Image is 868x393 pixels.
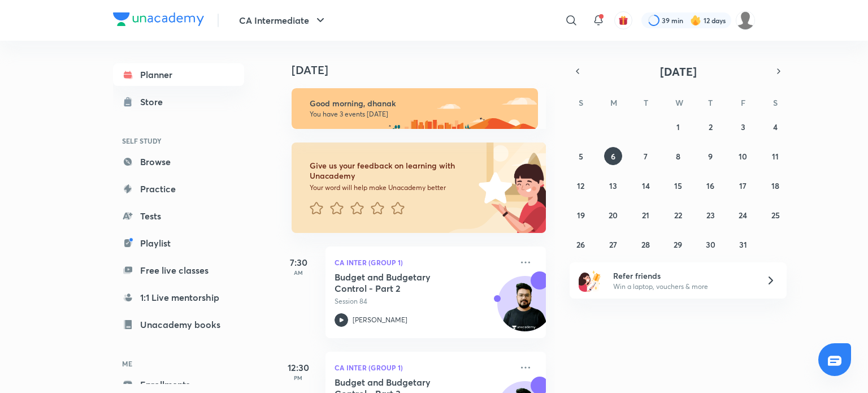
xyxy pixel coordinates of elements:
[641,239,650,250] abbr: October 28, 2025
[335,296,512,306] p: Session 84
[637,235,655,253] button: October 28, 2025
[674,239,682,250] abbr: October 29, 2025
[604,176,622,195] button: October 13, 2025
[335,256,512,269] p: CA Inter (Group 1)
[734,147,752,165] button: October 10, 2025
[335,361,512,374] p: CA Inter (Group 1)
[676,122,680,132] abbr: October 1, 2025
[708,97,713,108] abbr: Thursday
[701,206,719,224] button: October 23, 2025
[772,151,779,162] abbr: October 11, 2025
[669,206,687,224] button: October 22, 2025
[585,63,771,79] button: [DATE]
[440,142,546,233] img: feedback_image
[609,180,617,191] abbr: October 13, 2025
[773,122,778,132] abbr: October 4, 2025
[113,12,204,26] img: Company Logo
[604,206,622,224] button: October 20, 2025
[706,210,715,221] abbr: October 23, 2025
[701,147,719,165] button: October 9, 2025
[113,354,244,373] h6: ME
[310,98,528,109] h6: Good morning, dhanak
[113,259,244,282] a: Free live classes
[572,206,590,224] button: October 19, 2025
[676,151,680,162] abbr: October 8, 2025
[613,282,752,292] p: Win a laptop, vouchers & more
[644,97,648,108] abbr: Tuesday
[674,210,682,221] abbr: October 22, 2025
[113,90,244,113] a: Store
[734,176,752,195] button: October 17, 2025
[706,239,715,250] abbr: October 30, 2025
[701,235,719,253] button: October 30, 2025
[690,15,701,26] img: streak
[766,147,784,165] button: October 11, 2025
[660,64,697,79] span: [DATE]
[642,210,649,221] abbr: October 21, 2025
[113,12,204,29] a: Company Logo
[739,151,747,162] abbr: October 10, 2025
[335,271,475,294] h5: Budget and Budgetary Control - Part 2
[741,97,745,108] abbr: Friday
[669,118,687,136] button: October 1, 2025
[292,88,538,129] img: morning
[113,205,244,227] a: Tests
[701,176,719,195] button: October 16, 2025
[292,63,557,77] h4: [DATE]
[609,239,617,250] abbr: October 27, 2025
[739,210,747,221] abbr: October 24, 2025
[739,239,747,250] abbr: October 31, 2025
[140,95,170,109] div: Store
[736,11,755,30] img: dhanak
[709,122,713,132] abbr: October 2, 2025
[276,269,321,276] p: AM
[701,118,719,136] button: October 2, 2025
[276,374,321,381] p: PM
[113,178,244,200] a: Practice
[771,180,779,191] abbr: October 18, 2025
[113,313,244,336] a: Unacademy books
[741,122,745,132] abbr: October 3, 2025
[572,235,590,253] button: October 26, 2025
[310,161,475,181] h6: Give us your feedback on learning with Unacademy
[613,270,752,282] h6: Refer friends
[734,235,752,253] button: October 31, 2025
[610,97,617,108] abbr: Monday
[669,176,687,195] button: October 15, 2025
[618,15,628,25] img: avatar
[113,232,244,254] a: Playlist
[644,151,648,162] abbr: October 7, 2025
[669,147,687,165] button: October 8, 2025
[734,118,752,136] button: October 3, 2025
[572,176,590,195] button: October 12, 2025
[310,183,475,192] p: Your word will help make Unacademy better
[604,147,622,165] button: October 6, 2025
[637,206,655,224] button: October 21, 2025
[669,235,687,253] button: October 29, 2025
[708,151,713,162] abbr: October 9, 2025
[766,118,784,136] button: October 4, 2025
[611,151,615,162] abbr: October 6, 2025
[276,361,321,374] h5: 12:30
[113,286,244,309] a: 1:1 Live mentorship
[572,147,590,165] button: October 5, 2025
[739,180,747,191] abbr: October 17, 2025
[614,11,632,29] button: avatar
[579,151,583,162] abbr: October 5, 2025
[113,150,244,173] a: Browse
[674,180,682,191] abbr: October 15, 2025
[579,97,583,108] abbr: Sunday
[604,235,622,253] button: October 27, 2025
[675,97,683,108] abbr: Wednesday
[577,210,585,221] abbr: October 19, 2025
[773,97,778,108] abbr: Saturday
[637,176,655,195] button: October 14, 2025
[766,206,784,224] button: October 25, 2025
[576,239,585,250] abbr: October 26, 2025
[609,210,618,221] abbr: October 20, 2025
[310,110,528,119] p: You have 3 events [DATE]
[276,256,321,269] h5: 7:30
[232,9,334,32] button: CA Intermediate
[706,180,714,191] abbr: October 16, 2025
[498,282,552,336] img: Avatar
